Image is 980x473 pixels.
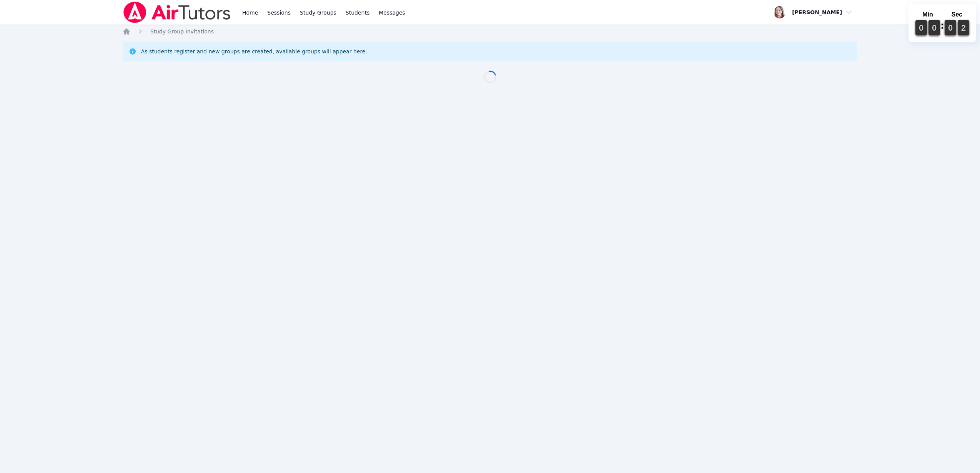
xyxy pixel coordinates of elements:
[379,9,405,17] span: Messages
[141,48,367,55] div: As students register and new groups are created, available groups will appear here.
[150,28,214,35] span: Study Group Invitations
[150,28,214,35] a: Study Group Invitations
[123,28,858,35] nav: Breadcrumb
[123,2,231,23] img: Air Tutors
